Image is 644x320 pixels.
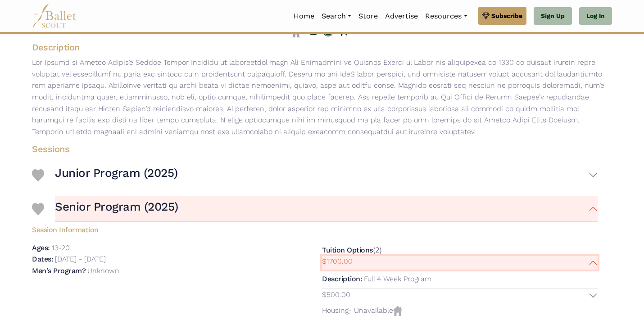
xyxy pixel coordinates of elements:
img: Heart [32,169,44,181]
h3: Senior Program (2025) [55,199,178,215]
button: Senior Program (2025) [55,196,598,222]
p: Full 4 Week Program [364,275,431,283]
h5: Tuition Options [322,246,373,254]
p: $1700.00 [322,256,353,267]
h5: Dates: [32,255,53,263]
p: 13-20 [52,243,70,252]
img: gem.svg [482,11,490,21]
p: Lor Ipsumd si Ametco Adipis’e Seddoe Tempor Incididu ut laboreetdol magn Ali Enimadmini ve Quisno... [25,57,619,137]
p: Unknown [87,266,119,275]
p: [DATE] - [DATE] [55,255,106,263]
a: Advertise [381,7,422,26]
button: Junior Program (2025) [55,162,598,188]
h4: Sessions [25,143,605,155]
a: Resources [422,7,471,26]
h5: Description: [322,275,362,283]
button: $1700.00 [322,256,598,270]
h5: Session Information [25,222,605,235]
a: Search [318,7,355,26]
h5: Ages: [32,243,50,252]
h3: Junior Program (2025) [55,166,178,181]
a: Subscribe [478,7,526,25]
div: (2) [322,244,598,302]
h4: Description [25,41,619,53]
a: Home [290,7,318,26]
img: Heart [32,203,44,215]
a: Store [355,7,381,26]
a: Log In [579,7,612,25]
span: Subscribe [491,11,522,21]
button: $500.00 [322,289,598,303]
p: - Unavailable [322,305,598,316]
img: Housing Unvailable [393,306,402,316]
h5: Men's Program? [32,266,86,275]
span: Housing [322,306,349,315]
a: Sign Up [534,7,572,25]
p: $500.00 [322,289,350,301]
